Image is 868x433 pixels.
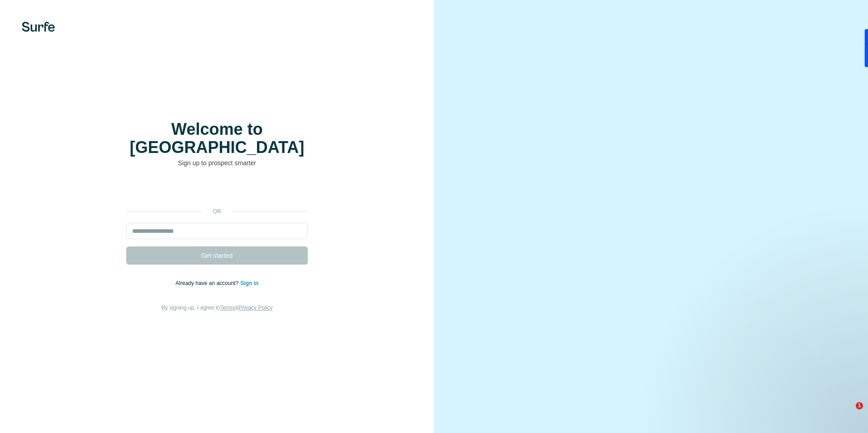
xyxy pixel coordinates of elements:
span: By signing up, I agree to & [162,305,273,311]
a: Sign in [240,280,258,286]
p: Sign up to prospect smarter [126,158,308,167]
a: Privacy Policy [239,305,273,311]
img: Surfe's logo [22,22,55,32]
span: 1 [856,402,863,409]
a: Terms [220,305,235,311]
h1: Welcome to [GEOGRAPHIC_DATA] [126,120,308,157]
p: or [202,207,232,216]
iframe: Intercom live chat [837,402,859,424]
iframe: Caixa de diálogo "Fazer login com o Google" [681,9,859,141]
span: Already have an account? [176,280,241,286]
iframe: Botão "Fazer login com o Google" [122,181,312,201]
